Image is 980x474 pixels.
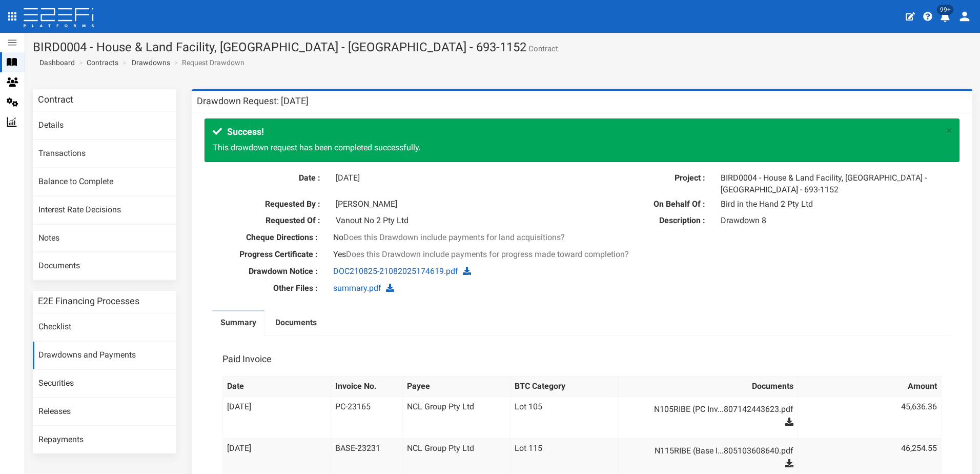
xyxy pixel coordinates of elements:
[343,232,565,242] span: Does this Drawdown include payments for land acquisitions?
[205,118,959,162] div: This drawdown request has been completed successfully.
[33,370,176,398] a: Securities
[713,199,959,210] div: Bird in the Hand 2 Pty Ltd
[223,397,331,439] td: [DATE]
[328,215,575,227] div: Vanout No 2 Pty Ltd
[346,249,629,259] span: Does this Drawdown include payments for progress made toward completion?
[267,311,325,337] a: Documents
[222,354,272,364] h3: Paid Invoice
[328,199,575,210] div: [PERSON_NAME]
[402,377,510,397] th: Payee
[713,215,959,227] div: Drawdown 8
[213,127,941,137] h4: Success!
[632,443,793,459] a: N115RIBE (Base I...805103608640.pdf
[275,317,317,329] label: Documents
[798,397,941,439] td: 45,636.36
[333,266,458,276] a: DOC210825-21082025174619.pdf
[331,397,402,439] td: PC-23165
[590,215,713,227] label: Description :
[526,45,558,53] small: Contract
[632,401,793,418] a: N105RIBE (PC Inv...807142443623.pdf
[325,249,839,261] div: Yes
[38,297,139,306] h3: E2E Financing Processes
[132,57,170,68] a: Drawdowns
[33,313,176,341] a: Checklist
[205,215,328,227] label: Requested Of :
[172,57,244,68] li: Request Drawdown
[223,377,331,397] th: Date
[33,426,176,454] a: Repayments
[33,140,176,168] a: Transactions
[87,57,118,68] a: Contracts
[33,252,176,280] a: Documents
[618,377,798,397] th: Documents
[35,57,75,68] a: Dashboard
[33,342,176,369] a: Drawdowns and Payments
[33,225,176,252] a: Notes
[325,232,839,244] div: No
[590,199,713,210] label: On Behalf Of :
[511,397,618,439] td: Lot 105
[333,283,381,293] a: summary.pdf
[197,232,325,244] label: Cheque Directions :
[212,311,264,337] a: Summary
[328,172,575,184] div: [DATE]
[511,377,618,397] th: BTC Category
[220,317,256,329] label: Summary
[33,41,972,54] h1: BIRD0004 - House & Land Facility, [GEOGRAPHIC_DATA] - [GEOGRAPHIC_DATA] - 693-1152
[590,172,713,184] label: Project :
[197,266,325,278] label: Drawdown Notice :
[197,249,325,261] label: Progress Certificate :
[205,172,328,184] label: Date :
[798,377,941,397] th: Amount
[402,397,510,439] td: NCL Group Pty Ltd
[33,112,176,140] a: Details
[205,199,328,210] label: Requested By :
[331,377,402,397] th: Invoice No.
[197,96,309,106] h3: Drawdown Request: [DATE]
[38,95,73,104] h3: Contract
[33,168,176,196] a: Balance to Complete
[35,58,75,67] span: Dashboard
[946,126,952,136] button: ×
[33,196,176,224] a: Interest Rate Decisions
[713,172,959,196] div: BIRD0004 - House & Land Facility, [GEOGRAPHIC_DATA] - [GEOGRAPHIC_DATA] - 693-1152
[33,398,176,426] a: Releases
[197,283,325,294] label: Other Files :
